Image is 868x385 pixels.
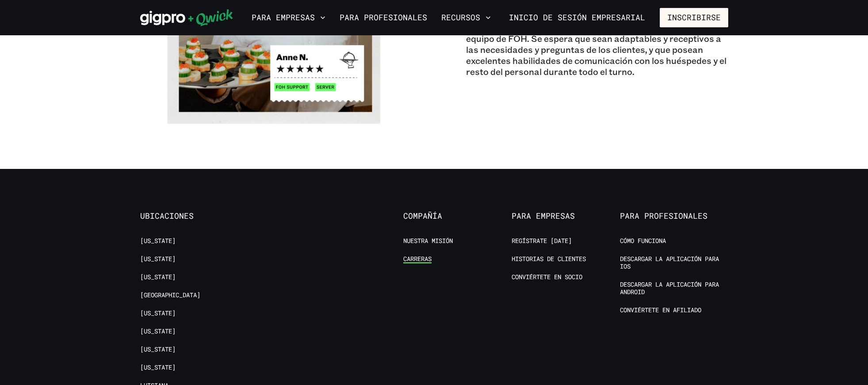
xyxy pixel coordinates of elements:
[140,345,176,353] font: [US_STATE]
[340,12,427,23] font: Para profesionales
[441,12,480,23] font: Recursos
[140,210,194,221] font: Ubicaciones
[620,236,666,245] font: Cómo funciona
[140,363,176,372] a: [US_STATE]
[140,273,176,281] a: [US_STATE]
[512,237,572,245] a: Regístrate [DATE]
[403,210,442,221] font: Compañía
[620,254,719,270] font: Descargar la aplicación para iOS
[403,236,453,245] font: Nuestra misión
[336,10,431,25] a: Para profesionales
[620,280,719,296] font: Descargar la aplicación para Android
[140,327,176,336] a: [US_STATE]
[620,306,701,314] a: Conviértete en afiliado
[140,309,176,317] font: [US_STATE]
[140,255,176,263] a: [US_STATE]
[140,237,176,245] a: [US_STATE]
[438,10,494,25] button: Recursos
[509,12,645,23] font: Inicio de sesión empresarial
[403,254,432,263] font: Carreras
[512,273,582,281] a: Conviértete en socio
[512,236,572,245] font: Regístrate [DATE]
[248,10,329,25] button: Para empresas
[140,291,200,299] a: [GEOGRAPHIC_DATA]
[140,309,176,318] a: [US_STATE]
[512,255,586,263] a: Historias de clientes
[620,210,707,221] font: Para profesionales
[252,12,315,23] font: Para empresas
[403,237,453,245] a: Nuestra misión
[512,273,582,281] font: Conviértete en socio
[140,236,176,245] font: [US_STATE]
[620,306,701,314] font: Conviértete en afiliado
[512,210,575,221] font: Para empresas
[501,8,653,27] a: Inicio de sesión empresarial
[403,255,432,263] a: Carreras
[620,237,666,245] a: Cómo funciona
[140,363,176,371] font: [US_STATE]
[620,255,728,271] a: Descargar la aplicación para iOS
[140,254,176,263] font: [US_STATE]
[140,291,200,299] font: [GEOGRAPHIC_DATA]
[620,280,728,296] a: Descargar la aplicación para Android
[660,8,728,27] button: Inscribirse
[512,254,586,263] font: Historias de clientes
[140,273,176,281] font: [US_STATE]
[140,345,176,354] a: [US_STATE]
[667,12,721,23] font: Inscribirse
